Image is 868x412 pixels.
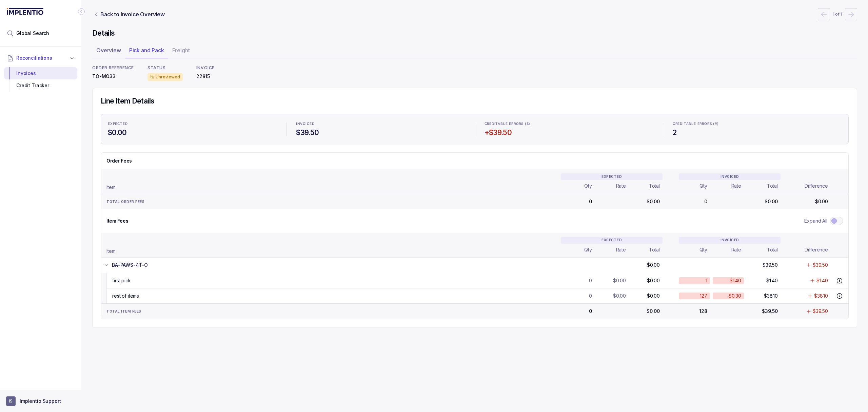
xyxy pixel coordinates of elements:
[112,277,131,284] p: first pick
[20,398,61,405] p: Implentio Support
[613,277,626,284] p: $0.00
[4,51,77,65] button: Reconciliations
[673,122,719,126] p: CREDITABLE ERRORS (#)
[700,293,707,299] p: 127
[108,128,277,137] h4: $0.00
[296,128,465,137] h4: $39.50
[763,262,778,268] p: $39.50
[485,122,531,126] p: CREDITABLE ERRORS ($)
[814,293,828,299] p: $38.10
[100,10,165,18] p: Back to Invoice Overview
[816,277,828,284] p: $1.40
[77,7,85,16] div: Collapse Icon
[147,73,183,81] div: Unreviewed
[584,246,592,253] p: Qty
[101,153,848,169] h6: Order Fees
[106,184,115,191] p: Item
[561,237,663,244] p: EXPECTED
[679,173,781,180] p: INVOICED
[101,114,849,145] ul: Statistic Highlights
[613,293,626,299] p: $0.00
[480,117,657,142] li: Statistic CREDITABLE ERRORS ($)
[699,246,707,253] p: Qty
[767,183,778,189] p: Total
[292,117,469,142] li: Statistic INVOICED
[16,30,49,37] span: Global Search
[108,122,127,126] p: EXPECTED
[485,128,653,137] h4: +$39.50
[702,198,710,205] p: 0
[731,246,741,253] p: Rate
[589,308,592,315] p: 0
[9,79,72,92] div: Credit Tracker
[616,246,626,253] p: Rate
[669,117,846,142] li: Statistic CREDITABLE ERRORS (#)
[92,45,857,58] ul: Tab Group
[699,183,707,189] p: Qty
[679,237,781,244] p: INVOICED
[106,214,128,227] h6: Item Fees
[766,277,778,284] p: $1.40
[6,396,75,406] button: User initialsImplentio Support
[731,183,741,189] p: Rate
[647,198,660,205] p: $0.00
[647,308,660,315] p: $0.00
[616,183,626,189] p: Rate
[561,173,663,180] p: EXPECTED
[673,128,842,137] h4: 2
[706,277,707,284] p: 1
[813,308,828,315] p: $39.50
[9,67,72,79] div: Invoices
[805,246,828,253] p: Difference
[649,246,660,253] p: Total
[106,308,141,315] p: TOTAL ITEM FEES
[129,46,164,54] p: Pick and Pack
[647,262,660,268] p: $0.00
[647,277,660,284] p: $0.00
[649,183,660,189] p: Total
[804,214,843,227] search: Toggle Expand All
[101,96,849,106] h4: Line Item Details
[112,262,148,268] p: BA-PAWS-4T-O
[92,65,134,71] p: ORDER REFERENCE
[833,11,842,18] p: 1 of 1
[762,308,778,315] p: $39.50
[815,198,828,205] p: $0.00
[4,66,77,93] div: Reconciliations
[647,293,660,299] p: $0.00
[106,198,144,205] p: TOTAL ORDER FEES
[147,65,183,71] p: STATUS
[112,293,139,299] p: rest of items
[106,248,115,255] p: Item
[805,183,828,189] p: Difference
[729,293,741,299] p: $0.30
[92,29,857,38] h4: Details
[589,277,592,284] p: 0
[92,73,134,80] p: TO-MO33
[764,293,778,299] p: $38.10
[765,198,778,205] p: $0.00
[16,55,52,61] span: Reconciliations
[730,277,741,284] p: $1.40
[196,73,215,80] p: 22815
[767,246,778,253] p: Total
[589,293,592,299] p: 0
[589,198,592,205] p: 0
[696,308,710,315] p: 128
[804,218,827,224] p: Expand All
[296,122,314,126] p: INVOICED
[104,117,281,142] li: Statistic EXPECTED
[92,45,125,58] li: Tab Overview
[125,45,168,58] li: Tab Pick and Pack
[92,10,166,18] a: Link Back to Invoice Overview
[813,262,828,268] p: $39.50
[584,183,592,189] p: Qty
[6,396,16,406] span: User initials
[196,65,215,71] p: INVOICE
[96,46,121,54] p: Overview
